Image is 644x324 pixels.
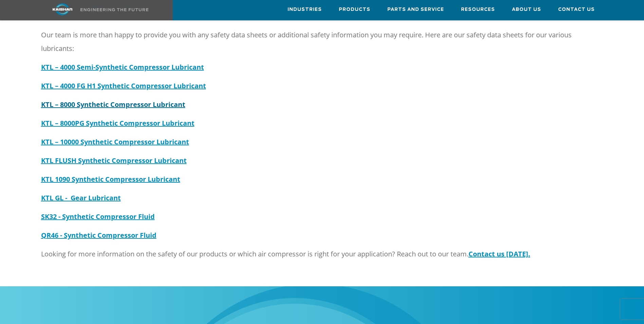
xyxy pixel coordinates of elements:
[461,6,495,14] span: Resources
[41,62,204,72] a: KTL – 4000 Semi-Synthetic Compressor Lubricant
[288,6,322,14] span: Industries
[558,6,595,14] span: Contact Us
[512,6,541,14] span: About Us
[41,156,187,165] a: KTL FLUSH Synthetic Compressor Lubricant
[41,231,157,240] a: QR46 - Synthetic Compressor Fluid
[339,0,370,19] a: Products
[80,8,148,11] img: Engineering the future
[558,0,595,19] a: Contact Us
[41,247,591,261] p: Looking for more information on the safety of our products or which air compressor is right for y...
[41,100,185,109] a: KTL – 8000 Synthetic Compressor Lubricant
[41,137,189,146] a: KTL – 10000 Synthetic Compressor Lubricant
[41,193,121,202] a: KTL GL - Gear Lubricant
[512,0,541,19] a: About Us
[288,0,322,19] a: Industries
[387,6,444,14] span: Parts and Service
[339,6,370,14] span: Products
[41,212,155,221] a: SK32 - Synthetic Compressor Fluid
[41,81,206,90] a: KTL – 4000 FG H1 Synthetic Compressor Lubricant
[41,119,195,128] a: KTL – 8000PG Synthetic Compressor Lubricant
[37,3,88,15] img: kaishan logo
[461,0,495,19] a: Resources
[387,0,444,19] a: Parts and Service
[41,175,180,184] a: KTL 1090 Synthetic Compressor Lubricant
[41,28,591,55] p: Our team is more than happy to provide you with any safety data sheets or additional safety infor...
[468,249,530,258] a: Contact us [DATE].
